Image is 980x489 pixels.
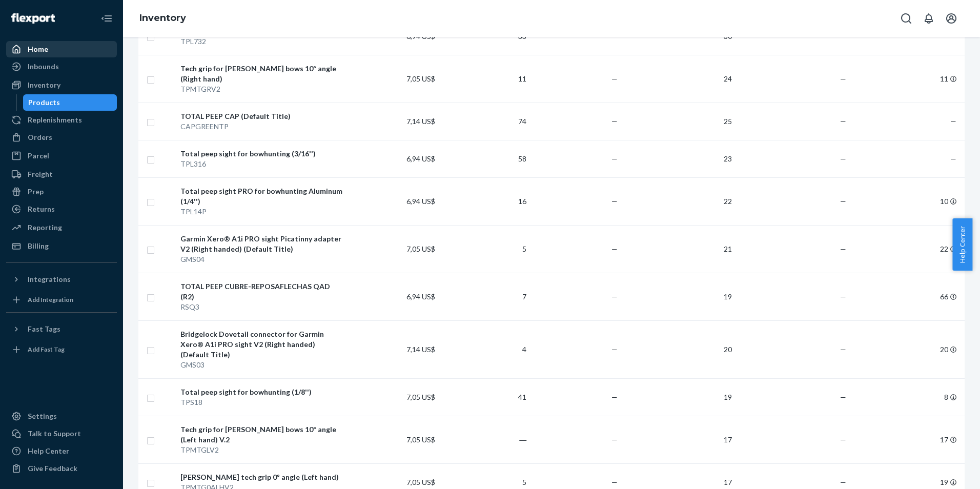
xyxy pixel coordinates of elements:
[6,184,117,200] a: Prep
[622,103,736,140] td: 25
[180,329,343,360] div: Bridgelock Dovetail connector for Garmin Xero® A1i PRO sight V2 (Right handed) (Default Title)
[180,159,343,169] div: TPL316
[6,219,117,236] a: Reporting
[611,197,618,206] span: —
[180,360,343,370] div: GMS03
[439,378,530,416] td: 41
[840,435,846,444] span: —
[941,8,962,29] button: Open account menu
[28,411,57,421] div: Settings
[6,77,117,93] a: Inventory
[622,378,736,416] td: 19
[180,186,343,207] div: Total peep sight PRO for bowhunting Aluminum (1/4'')
[6,41,117,57] a: Home
[439,140,530,177] td: 58
[611,393,618,401] span: —
[439,103,530,140] td: 74
[840,478,846,486] span: —
[180,397,343,407] div: TPS18
[6,166,117,182] a: Freight
[6,112,117,128] a: Replenishments
[180,36,343,47] div: TPL732
[950,32,956,40] span: —
[622,416,736,463] td: 17
[6,238,117,254] a: Billing
[180,445,343,455] div: TPMTGLV2
[28,446,69,456] div: Help Center
[406,244,435,253] span: 7,05 US$
[28,295,73,304] div: Add Integration
[439,225,530,273] td: 5
[611,32,618,40] span: —
[611,478,618,486] span: —
[180,121,343,132] div: CAPGREENTP
[28,187,44,197] div: Prep
[896,8,916,29] button: Open Search Box
[180,472,343,482] div: [PERSON_NAME] tech grip 0º angle (Left hand)
[180,64,343,84] div: Tech grip for [PERSON_NAME] bows 10º angle (Right hand)
[6,201,117,217] a: Returns
[6,321,117,337] button: Fast Tags
[28,429,81,439] div: Talk to Support
[439,177,530,225] td: 16
[850,273,965,320] td: 66
[6,460,117,477] button: Give Feedback
[6,408,117,424] a: Settings
[6,148,117,164] a: Parcel
[6,443,117,459] a: Help Center
[840,292,846,301] span: —
[840,197,846,206] span: —
[180,111,343,121] div: TOTAL PEEP CAP (Default Title)
[840,154,846,163] span: —
[439,416,530,463] td: ―
[850,378,965,416] td: 8
[622,177,736,225] td: 22
[180,234,343,254] div: Garmin Xero® A1i PRO sight Picatinny adapter V2 (Right handed) (Default Title)
[180,207,343,217] div: TPL14P
[28,44,48,54] div: Home
[28,463,77,474] div: Give Feedback
[840,74,846,83] span: —
[622,320,736,378] td: 20
[406,117,435,126] span: 7,14 US$
[28,97,60,108] div: Products
[28,80,60,90] div: Inventory
[622,140,736,177] td: 23
[439,55,530,103] td: 11
[28,151,49,161] div: Parcel
[611,117,618,126] span: —
[6,292,117,308] a: Add Integration
[840,32,846,40] span: —
[918,8,939,29] button: Open notifications
[180,281,343,302] div: TOTAL PEEP CUBRE-REPOSAFLECHAS QAD (R2)
[622,55,736,103] td: 24
[131,4,194,33] ol: breadcrumbs
[950,117,956,126] span: —
[840,393,846,401] span: —
[28,62,59,72] div: Inbounds
[28,345,65,354] div: Add Fast Tag
[96,8,117,29] button: Close Navigation
[180,149,343,159] div: Total peep sight for bowhunting (3/16'')
[840,117,846,126] span: —
[28,204,55,214] div: Returns
[6,341,117,358] a: Add Fast Tag
[439,273,530,320] td: 7
[611,154,618,163] span: —
[611,292,618,301] span: —
[28,274,71,284] div: Integrations
[611,435,618,444] span: —
[850,416,965,463] td: 17
[611,345,618,354] span: —
[611,244,618,253] span: —
[850,177,965,225] td: 10
[6,129,117,146] a: Orders
[840,345,846,354] span: —
[23,94,117,111] a: Products
[622,273,736,320] td: 19
[28,222,62,233] div: Reporting
[406,345,435,354] span: 7,14 US$
[952,218,972,271] button: Help Center
[840,244,846,253] span: —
